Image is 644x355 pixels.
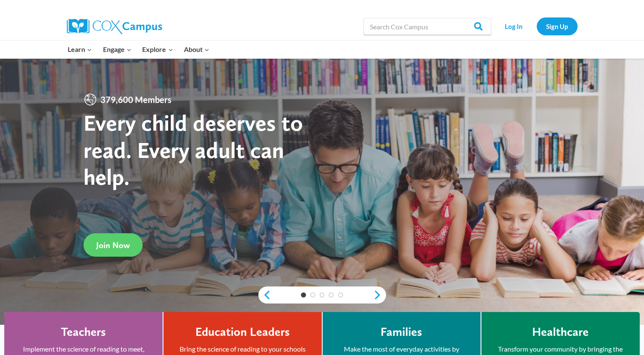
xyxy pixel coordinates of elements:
h4: Healthcare [532,325,589,339]
a: 2 [310,292,315,298]
a: 5 [338,292,343,298]
span: About [184,44,209,55]
a: previous [258,290,271,300]
img: Cox Campus [67,19,162,34]
div: content slider buttons [258,286,386,303]
h4: Teachers [61,325,106,339]
a: 4 [329,292,334,298]
strong: Every child deserves to read. Every adult can help. [83,109,303,190]
a: 1 [301,292,306,298]
a: Log In [495,17,532,35]
a: Sign Up [537,17,578,35]
span: Explore [142,44,173,55]
span: Learn [68,44,92,55]
a: 3 [320,292,325,298]
h4: Families [381,325,422,339]
span: 379,600 Members [97,93,175,106]
input: Search Cox Campus [364,18,491,35]
nav: Primary Navigation [63,40,215,58]
h4: Education Leaders [195,325,290,339]
span: Engage [103,44,132,55]
a: next [373,290,386,300]
span: Join Now [96,240,130,250]
a: Join Now [83,233,143,257]
nav: Secondary Navigation [495,17,578,35]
